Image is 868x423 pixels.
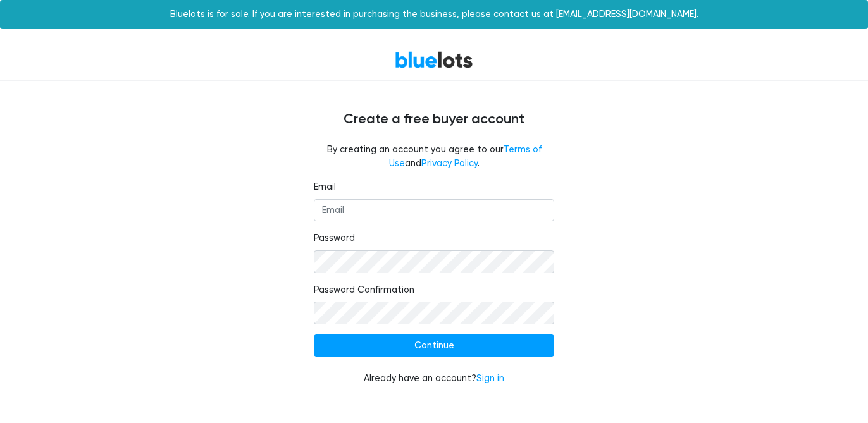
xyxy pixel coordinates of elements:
[314,283,414,297] label: Password Confirmation
[421,158,478,169] a: Privacy Policy
[314,334,554,357] input: Continue
[476,373,504,384] a: Sign in
[314,199,554,222] input: Email
[54,111,814,128] h4: Create a free buyer account
[389,144,542,169] a: Terms of Use
[395,51,473,69] a: BlueLots
[314,372,554,386] div: Already have an account?
[314,180,336,194] label: Email
[314,143,554,170] fieldset: By creating an account you agree to our and .
[314,231,355,245] label: Password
